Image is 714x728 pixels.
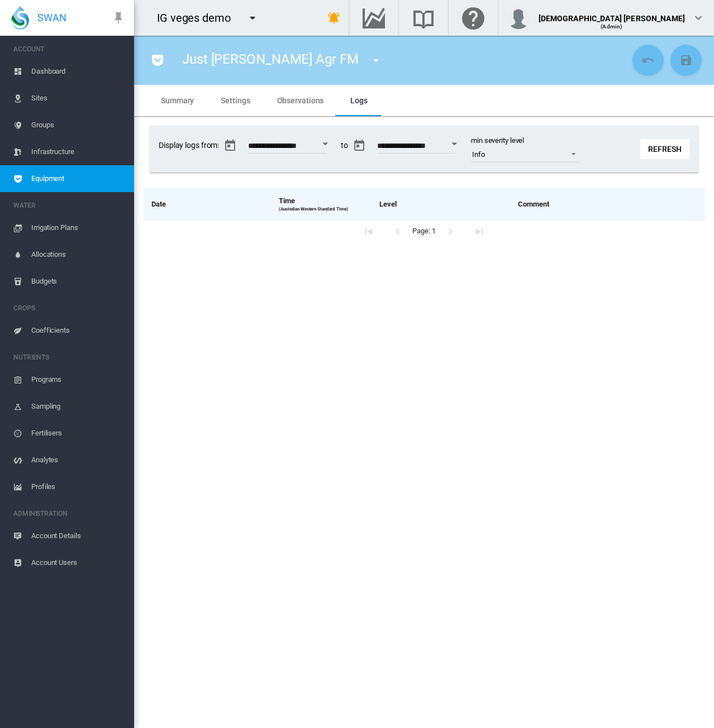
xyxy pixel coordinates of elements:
[31,523,125,549] span: Account Details
[112,11,125,25] md-icon: icon-pin
[270,188,371,220] th: Time
[143,188,270,220] th: Date
[13,299,125,317] span: CROPS
[31,473,125,500] span: Profiles
[157,10,241,26] div: IG veges demo
[640,139,689,159] button: Refresh
[507,7,530,29] img: profile.jpg
[37,11,66,25] span: SWAN
[143,221,705,243] div: Page: 1
[159,135,332,157] span: Display logs from:
[510,188,705,220] th: Comment
[31,447,125,473] span: Analytes
[323,7,345,29] button: icon-bell-ring
[248,142,326,153] input: Enter Date
[601,23,622,30] span: (Admin)
[31,214,125,241] span: Irrigation Plans
[279,206,363,212] div: (Australian Western Standard Time)
[182,51,359,67] span: Just [PERSON_NAME] Agr FM
[31,268,125,295] span: Budgets
[31,241,125,268] span: Allocations
[539,8,685,20] div: [DEMOGRAPHIC_DATA] [PERSON_NAME]
[679,54,693,67] md-icon: icon-content-save
[13,40,125,58] span: ACCOUNT
[31,58,125,85] span: Dashboard
[471,136,524,145] span: min severity level
[241,7,264,29] button: icon-menu-down
[327,11,341,25] md-icon: icon-bell-ring
[350,96,368,105] span: Logs
[31,138,125,165] span: Infrastructure
[341,135,461,157] span: to
[444,134,464,154] button: Open calendar
[410,11,437,25] md-icon: Search the knowledge base
[31,366,125,393] span: Programs
[31,393,125,420] span: Sampling
[377,142,455,153] input: Enter Date
[161,96,194,105] span: Summary
[246,11,259,25] md-icon: icon-menu-down
[365,49,387,71] button: icon-menu-down
[692,11,705,25] md-icon: icon-chevron-down
[472,150,485,159] div: Info
[277,96,324,105] span: Observations
[670,45,702,76] button: Save Changes
[151,54,164,67] md-icon: icon-pocket
[460,11,487,25] md-icon: Click here for help
[31,420,125,447] span: Fertilisers
[371,188,510,220] th: Level
[31,112,125,138] span: Groups
[13,505,125,523] span: ADMINISTRATION
[13,348,125,366] span: NUTRIENTS
[146,49,169,71] button: icon-pocket
[221,96,250,105] span: Settings
[11,6,29,30] img: SWAN-Landscape-Logo-Colour-drop.png
[315,134,335,154] button: Open calendar
[369,54,383,67] md-icon: icon-menu-down
[13,197,125,214] span: WATER
[360,11,387,25] md-icon: Go to the Data Hub
[31,317,125,344] span: Coefficients
[31,549,125,576] span: Account Users
[31,165,125,192] span: Equipment
[31,85,125,112] span: Sites
[641,54,655,67] md-icon: icon-undo
[348,135,370,157] button: md-calendar
[219,135,241,157] button: md-calendar
[632,45,664,76] button: Cancel Changes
